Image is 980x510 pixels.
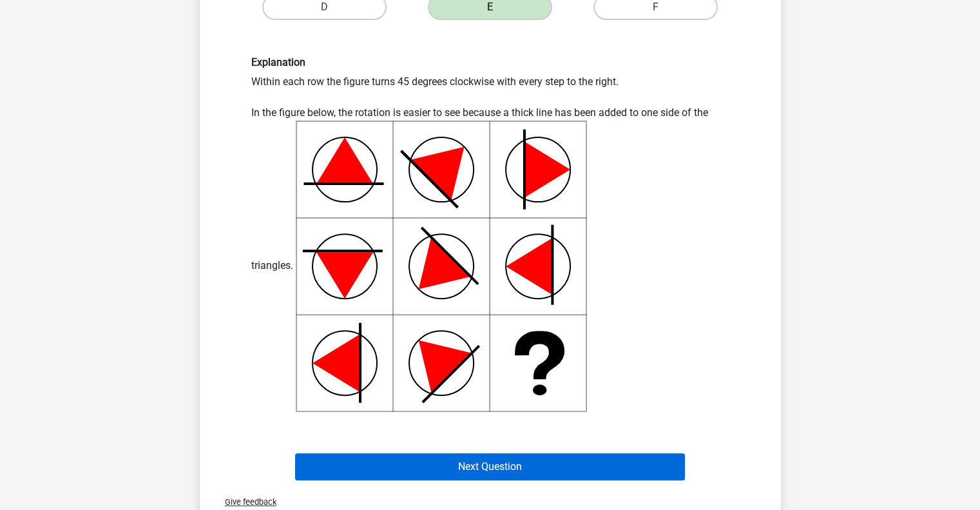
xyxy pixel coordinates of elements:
[242,56,739,411] div: Within each row the figure turns 45 degrees clockwise with every step to the right. In the figure...
[295,453,685,480] button: Next Question
[215,497,276,507] span: Give feedback
[251,56,729,68] h6: Explanation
